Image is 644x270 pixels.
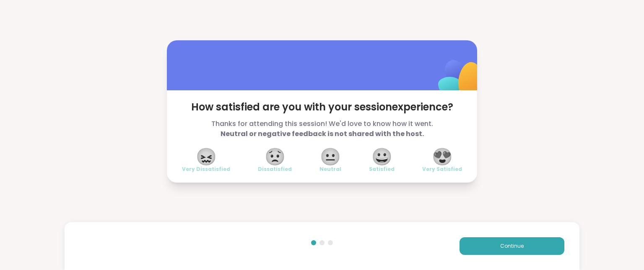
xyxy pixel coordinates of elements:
[422,166,462,173] span: Very Satisfied
[265,149,286,164] span: 😟
[371,149,392,164] span: 😀
[182,100,462,114] span: How satisfied are you with your session experience?
[182,119,462,139] span: Thanks for attending this session! We'd love to know how it went.
[320,149,341,164] span: 😐
[221,129,424,139] b: Neutral or negative feedback is not shared with the host.
[196,149,217,164] span: 😖
[258,166,292,173] span: Dissatisfied
[182,166,230,173] span: Very Dissatisfied
[418,38,502,122] img: ShareWell Logomark
[432,149,453,164] span: 😍
[460,237,564,255] button: Continue
[369,166,395,173] span: Satisfied
[319,166,341,173] span: Neutral
[500,242,524,250] span: Continue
